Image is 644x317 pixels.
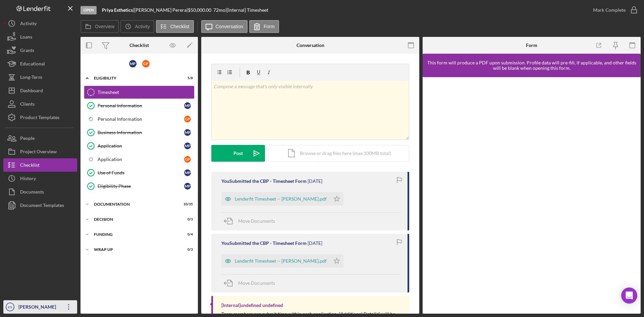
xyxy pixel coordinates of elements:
a: Timesheet [84,86,195,99]
div: G P [184,156,191,163]
div: Funding [94,232,176,236]
div: Mark Complete [593,3,626,17]
div: Conversation [297,43,324,48]
div: Timesheet [98,90,194,95]
div: [Internal] undefined undefined [221,303,283,308]
button: KS[PERSON_NAME] [3,300,77,314]
button: Lenderfit Timesheet -- [PERSON_NAME].pdf [221,254,343,268]
div: Form [526,43,537,48]
div: G P [184,116,191,122]
label: Activity [135,24,150,29]
a: Eligibility PhaseMP [84,179,195,193]
button: Activity [120,20,154,33]
div: Lenderfit Timesheet -- [PERSON_NAME].pdf [235,258,327,264]
a: Personal InformationGP [84,112,195,126]
div: Checklist [129,43,149,48]
button: Move Documents [221,213,282,229]
div: Eligibility [94,76,176,80]
time: 2025-07-25 18:44 [308,178,322,184]
div: This form will produce a PDF upon submission. Profile data will pre-fill, if applicable, and othe... [426,60,637,71]
div: 10 / 35 [181,202,193,206]
div: Personal Information [98,103,184,108]
div: You Submitted the CBP - Timesheet Form [221,241,307,246]
div: Decision [94,217,176,221]
label: Conversation [216,24,244,29]
div: Post [233,145,243,162]
div: You Submitted the CBP - Timesheet Form [221,178,307,184]
a: Business InformationMP [84,126,195,139]
div: M P [184,183,191,190]
span: Move Documents [238,280,275,286]
div: | [Internal] Timesheet [225,7,268,13]
div: Documentation [94,202,176,206]
div: M P [129,60,137,67]
button: Overview [80,20,119,33]
div: Personal Information [98,116,184,122]
div: 0 / 4 [181,232,193,236]
button: Mark Complete [586,3,641,17]
div: M P [184,169,191,176]
label: Overview [95,24,114,29]
div: [PERSON_NAME] [17,300,60,315]
button: Lenderfit Timesheet -- [PERSON_NAME].pdf [221,192,343,206]
div: Use of Funds [98,170,184,175]
span: Move Documents [238,218,275,224]
button: Checklist [156,20,194,33]
div: G P [142,60,150,67]
div: M P [184,102,191,109]
button: Post [211,145,265,162]
div: M P [184,143,191,149]
button: Conversation [201,20,248,33]
div: $50,000.00 [188,7,213,13]
div: | [102,7,134,13]
button: Form [249,20,279,33]
label: Form [264,24,275,29]
b: Priya Esthetics [102,7,133,13]
div: Business Information [98,130,184,135]
div: Eligibility Phase [98,183,184,189]
button: Move Documents [221,275,282,292]
a: Personal InformationMP [84,99,195,112]
div: 0 / 3 [181,248,193,252]
div: 72 mo [213,7,225,13]
div: 0 / 3 [181,217,193,221]
div: M P [184,129,191,136]
div: 5 / 8 [181,76,193,80]
time: 2025-07-17 21:11 [308,241,322,246]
